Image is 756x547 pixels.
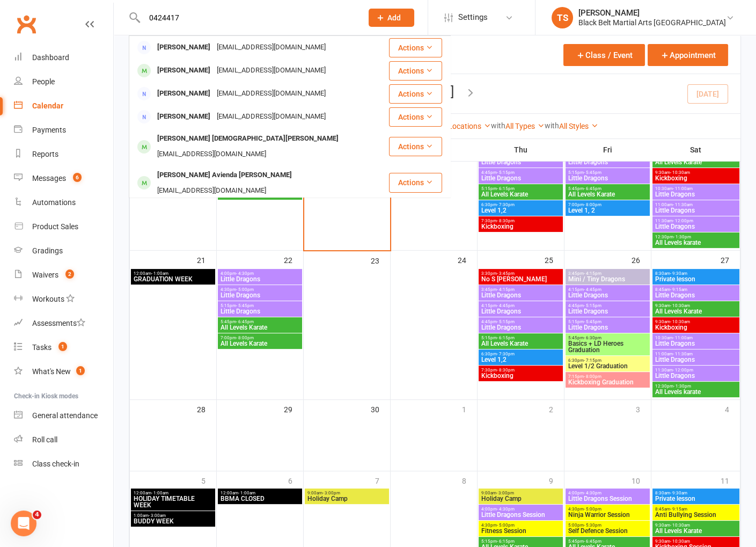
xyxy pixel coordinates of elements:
span: 5:15pm [220,303,300,308]
span: All Levels Karate [568,191,648,198]
span: 5:45pm [568,539,648,544]
span: All Levels Karate [655,159,738,165]
span: 9:30am [655,170,738,175]
span: Kickboxing Graduation [568,379,648,385]
a: Product Sales [14,215,113,239]
span: Little Dragons [481,308,561,315]
a: All Styles [559,122,598,130]
a: Tasks 1 [14,336,113,360]
span: 10:30am [655,186,738,191]
span: Level 1, 2 [568,207,648,214]
div: Reports [32,150,58,158]
span: - 1:00am [151,491,168,495]
span: - 4:30pm [497,507,515,512]
span: 10:30am [655,336,738,340]
span: - 1:00am [151,271,168,276]
span: - 5:15pm [497,319,515,324]
span: 4:30pm [220,287,300,292]
span: - 8:00pm [584,374,601,379]
span: Little Dragons [481,175,561,181]
span: 11:30am [655,218,738,223]
span: 6 [73,173,82,182]
span: Little Dragons [568,159,648,165]
button: Add [369,9,414,27]
span: 3:30pm [481,271,561,276]
span: No S [PERSON_NAME] [481,276,561,282]
div: 27 [721,251,740,268]
button: Actions [389,38,442,57]
a: General attendance kiosk mode [14,404,113,428]
button: Class / Event [563,44,645,66]
div: [EMAIL_ADDRESS][DOMAIN_NAME] [214,109,329,125]
span: 6:30pm [568,358,648,363]
a: What's New1 [14,360,113,384]
span: - 10:30am [670,319,690,324]
div: 25 [545,251,564,268]
span: - 5:00pm [584,507,601,512]
span: Little Dragons [568,175,648,181]
span: - 9:30am [670,271,687,276]
span: - 3:45pm [497,271,515,276]
span: - 3:00pm [322,491,340,495]
span: Mini / Tiny Dragons [568,276,648,282]
div: 30 [371,400,390,418]
span: - 7:30pm [497,202,515,207]
span: Ninja Warrior Session [568,512,648,518]
span: - 8:00pm [584,202,601,207]
div: 4 [725,400,740,418]
th: Fri [564,138,651,161]
span: - 11:30am [673,202,693,207]
a: Waivers 2 [14,263,113,287]
span: Little Dragons [655,373,738,379]
a: Calendar [14,94,113,118]
span: Kickboxing [655,324,738,331]
a: Workouts [14,287,113,311]
span: 5:15pm [481,539,561,544]
span: Holiday Camp [481,495,561,502]
a: All Types [505,122,545,130]
div: 11 [721,471,740,489]
div: [EMAIL_ADDRESS][DOMAIN_NAME] [214,63,329,78]
span: Add [387,13,401,22]
span: All Levels Karate [220,324,300,331]
div: Product Sales [32,222,78,231]
span: - 4:30pm [584,491,601,495]
span: 7:30pm [481,368,561,373]
span: Kickboxing [481,373,561,379]
span: 2 [65,269,74,279]
span: - 4:30pm [236,271,254,276]
span: - 9:15am [670,507,687,512]
div: 5 [201,471,216,489]
span: 1:00am [133,513,213,518]
div: [EMAIL_ADDRESS][DOMAIN_NAME] [154,147,269,162]
span: - 6:45pm [584,186,601,191]
div: [EMAIL_ADDRESS][DOMAIN_NAME] [214,86,329,101]
span: Holiday Camp [307,495,387,502]
span: Little Dragons [568,308,648,315]
span: 4:30pm [481,523,561,528]
span: Little Dragons [655,223,738,230]
button: Appointment [648,44,728,66]
span: - 6:15pm [497,539,515,544]
a: Payments [14,118,113,142]
span: 9:30am [655,319,738,324]
span: 1 [76,366,85,375]
span: 4:45pm [568,303,648,308]
div: TS [552,7,573,28]
button: Actions [389,137,442,156]
div: Tasks [32,343,52,352]
div: 28 [197,400,216,418]
span: - 1:30pm [673,235,691,239]
div: 8 [462,471,477,489]
span: 1 [58,342,67,351]
span: - 5:30pm [584,523,601,528]
span: - 6:45pm [584,539,601,544]
div: Assessments [32,319,85,327]
span: - 12:00pm [673,218,693,223]
div: [PERSON_NAME] [DEMOGRAPHIC_DATA][PERSON_NAME] [154,131,342,147]
div: Gradings [32,246,63,255]
span: 5:15pm [568,170,648,175]
span: Little Dragons [481,292,561,298]
div: 24 [458,251,477,268]
span: 5:00pm [568,523,648,528]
